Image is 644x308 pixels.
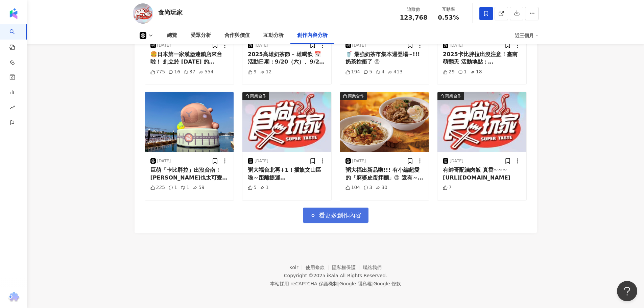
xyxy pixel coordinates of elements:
[133,3,153,24] img: KOL Avatar
[181,184,189,191] div: 1
[191,31,211,40] div: 受眾分析
[345,184,360,191] div: 104
[400,14,428,21] span: 123,768
[376,69,384,75] div: 4
[363,265,382,270] a: 聯絡我們
[270,280,401,288] span: 本站採用 reCAPTCHA 保護機制
[168,69,180,75] div: 16
[470,69,482,75] div: 18
[193,184,205,191] div: 59
[438,14,459,21] span: 0.53%
[345,166,424,182] div: 粥大福出新品啦!!! 有小編超愛的「麻婆皮蛋拌麵」😍 還有～～ 麻辣肥腸麵、金湯酸菜麵！
[157,43,171,48] div: [DATE]
[443,69,455,75] div: 29
[8,8,19,19] img: logo icon
[443,51,521,66] div: 2025卡比胖拉出沒注意！臺南萌翻天 活動地點：[GEOGRAPHIC_DATA]漁人碼頭（大魚的祝福[PERSON_NAME]） 活動日期：9/13（六）～10/19（日） 開放時間：平日12...
[363,184,372,191] div: 3
[150,184,165,191] div: 225
[327,273,338,278] a: iKala
[168,184,177,191] div: 1
[372,281,374,286] span: |
[400,6,428,13] div: 追蹤數
[319,212,361,219] span: 看更多創作內容
[150,166,229,182] div: 巨萌「卡比胖拉」出沒台南！ [PERSON_NAME]也太可愛了吧～～～ 假日還有限定美食市集可以逛呢！！
[450,158,463,164] div: [DATE]
[515,30,539,41] div: 近三個月
[199,69,214,75] div: 554
[145,92,234,152] img: post-image
[345,69,360,75] div: 194
[458,69,467,75] div: 1
[260,184,269,191] div: 1
[617,281,637,301] iframe: Help Scout Beacon - Open
[9,24,23,44] a: search
[263,31,284,40] div: 互動分析
[248,69,257,75] div: 9
[242,92,331,152] button: 商業合作
[348,93,364,99] div: 商業合作
[352,158,366,164] div: [DATE]
[450,43,463,48] div: [DATE]
[260,69,272,75] div: 12
[150,51,229,66] div: 🍔日本第一家漢堡連鎖店來台啦！ 創立於 [DATE] 的「Dom Dom漢堡」終於插旗台灣 🎉 想吃吃看「整隻軟殼蟹漢堡」 🦀
[158,8,183,17] div: 食尚玩家
[445,93,461,99] div: 商業合作
[157,158,171,164] div: [DATE]
[338,281,339,286] span: |
[242,92,331,152] img: post-image
[376,184,387,191] div: 30
[443,166,521,182] div: 有帥哥配滷肉飯 真香~~~ [URL][DOMAIN_NAME]
[388,69,403,75] div: 413
[437,92,526,152] button: 商業合作
[303,208,368,223] button: 看更多創作內容
[167,31,177,40] div: 總覽
[340,92,429,152] img: post-image
[224,31,250,40] div: 合作與價值
[184,69,195,75] div: 37
[339,281,372,286] a: Google 隱私權
[363,69,372,75] div: 5
[332,265,363,270] a: 隱私權保護
[306,265,332,270] a: 使用條款
[248,51,326,66] div: 2025高雄奶茶節 – 雄喝飲 📅 活動日期：9/20（六）、9/21（日） 🕒 活動時間：15:00 ～ 20:30 📍 活動地點：[GEOGRAPHIC_DATA][GEOGRAPHIC_D...
[436,6,461,13] div: 互動率
[255,43,268,48] div: [DATE]
[248,184,257,191] div: 5
[250,93,266,99] div: 商業合作
[9,101,15,116] span: rise
[437,92,526,152] img: post-image
[340,92,429,152] button: 商業合作
[289,265,306,270] a: Kolr
[352,43,366,48] div: [DATE]
[297,31,328,40] div: 創作內容分析
[248,166,326,182] div: 粥大福台北再+1！插旗文山區啦～距離捷運[PERSON_NAME][GEOGRAPHIC_DATA]只要5分鐘，交通超便利，台北的朋友快衝一波！ ✨ 開幕限定優惠： 📍 9/12～9/14｜連續...
[373,281,401,286] a: Google 條款
[150,69,165,75] div: 775
[443,184,452,191] div: 7
[255,158,268,164] div: [DATE]
[284,273,387,278] div: Copyright © 2025 All Rights Reserved.
[7,292,20,303] img: chrome extension
[345,51,424,66] div: 🥤 最強奶茶市集本週登場~!!! 奶茶控衝了 😍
